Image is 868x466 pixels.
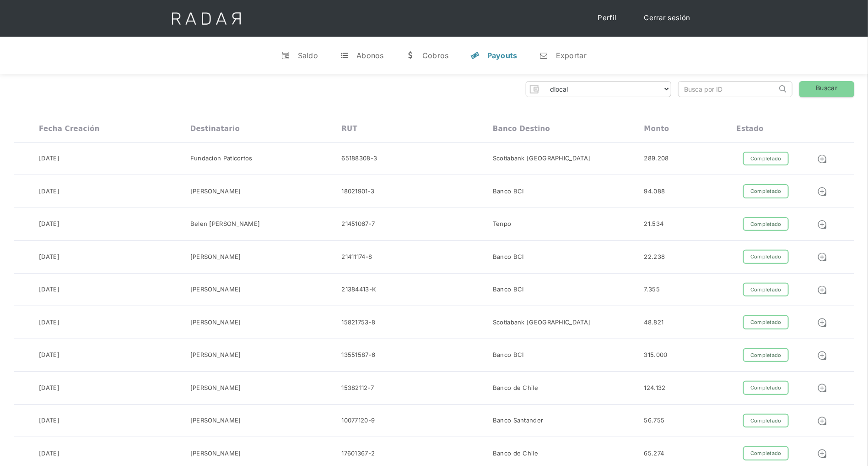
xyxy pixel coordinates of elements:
[679,82,777,97] input: Busca por ID
[556,51,587,60] div: Exportar
[737,125,764,133] div: Estado
[190,252,241,262] div: [PERSON_NAME]
[39,252,59,262] div: [DATE]
[190,219,260,229] div: Belen [PERSON_NAME]
[190,384,241,393] div: [PERSON_NAME]
[644,449,664,458] div: 65.274
[341,384,374,393] div: 15382112-7
[341,416,375,425] div: 10077120-9
[341,318,375,327] div: 15821753-8
[190,285,241,294] div: [PERSON_NAME]
[589,9,626,27] a: Perfil
[487,51,518,60] div: Payouts
[644,285,660,294] div: 7.355
[298,51,318,60] div: Saldo
[817,383,827,393] img: Detalle
[493,252,524,262] div: Banco BCI
[644,219,664,229] div: 21.534
[644,252,665,262] div: 22.238
[493,384,538,393] div: Banco de Chile
[190,416,241,425] div: [PERSON_NAME]
[422,51,449,60] div: Cobros
[743,414,789,428] div: Completado
[817,416,827,426] img: Detalle
[493,318,590,327] div: Scotiabank [GEOGRAPHIC_DATA]
[526,81,671,97] form: Form
[743,217,789,231] div: Completado
[341,351,375,360] div: 13551587-6
[39,154,59,163] div: [DATE]
[743,184,789,198] div: Completado
[493,125,550,133] div: Banco destino
[644,154,669,163] div: 289.208
[743,152,789,166] div: Completado
[743,250,789,264] div: Completado
[817,285,827,295] img: Detalle
[190,125,240,133] div: Destinatario
[341,285,376,294] div: 21384413-K
[817,252,827,262] img: Detalle
[190,449,241,458] div: [PERSON_NAME]
[817,154,827,164] img: Detalle
[817,219,827,230] img: Detalle
[341,252,372,262] div: 21411174-8
[39,449,59,458] div: [DATE]
[743,283,789,297] div: Completado
[39,384,59,393] div: [DATE]
[39,318,59,327] div: [DATE]
[743,348,789,362] div: Completado
[743,446,789,461] div: Completado
[39,187,59,196] div: [DATE]
[406,51,415,60] div: w
[493,351,524,360] div: Banco BCI
[341,449,375,458] div: 17601367-2
[743,381,789,395] div: Completado
[190,187,241,196] div: [PERSON_NAME]
[340,51,349,60] div: t
[39,285,59,294] div: [DATE]
[644,351,668,360] div: 315.000
[493,187,524,196] div: Banco BCI
[493,449,538,458] div: Banco de Chile
[743,315,789,329] div: Completado
[493,154,590,163] div: Scotiabank [GEOGRAPHIC_DATA]
[190,351,241,360] div: [PERSON_NAME]
[281,51,291,60] div: v
[644,384,666,393] div: 124.132
[356,51,384,60] div: Abonos
[644,416,665,425] div: 56.755
[493,416,544,425] div: Banco Santander
[817,318,827,328] img: Detalle
[493,219,512,229] div: Tenpo
[644,187,665,196] div: 94.088
[341,187,374,196] div: 18021901-3
[817,449,827,459] img: Detalle
[341,154,377,163] div: 65188308-3
[39,219,59,229] div: [DATE]
[493,285,524,294] div: Banco BCI
[817,351,827,361] img: Detalle
[39,125,100,133] div: Fecha creación
[644,125,669,133] div: Monto
[635,9,700,27] a: Cerrar sesión
[644,318,664,327] div: 48.821
[39,416,59,425] div: [DATE]
[39,351,59,360] div: [DATE]
[190,318,241,327] div: [PERSON_NAME]
[190,154,253,163] div: Fundacion Paticortos
[341,125,357,133] div: RUT
[817,186,827,197] img: Detalle
[799,81,854,97] a: Buscar
[341,219,375,229] div: 21451067-7
[539,51,549,60] div: n
[471,51,480,60] div: y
